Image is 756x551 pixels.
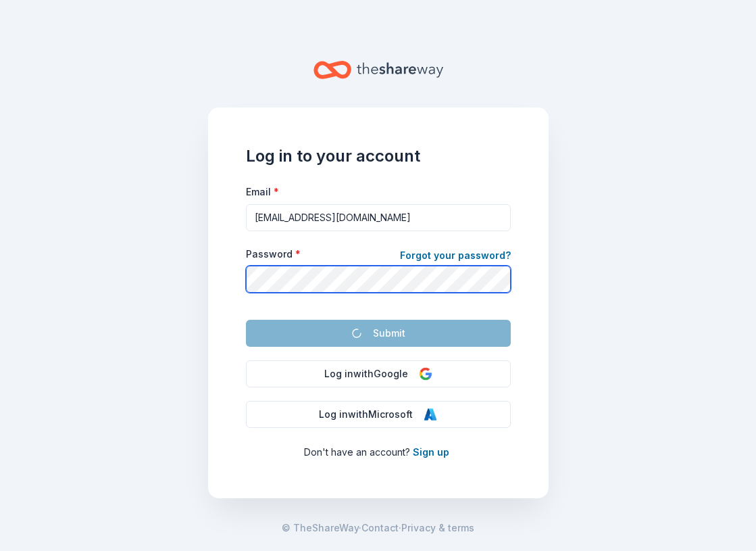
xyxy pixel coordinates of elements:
span: · · [282,520,474,536]
a: Contact [361,520,399,536]
label: Password [246,247,301,261]
a: Privacy & terms [401,520,474,536]
span: Don ' t have an account? [304,446,410,458]
h1: Log in to your account [246,145,511,167]
a: Forgot your password? [400,247,511,266]
button: Log inwithGoogle [246,360,511,387]
a: Sign up [413,446,449,458]
img: Google Logo [419,367,432,381]
label: Email [246,185,279,199]
span: © TheShareWay [282,522,359,533]
img: Microsoft Logo [424,408,437,421]
button: Log inwithMicrosoft [246,401,511,428]
a: Home [313,54,443,86]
